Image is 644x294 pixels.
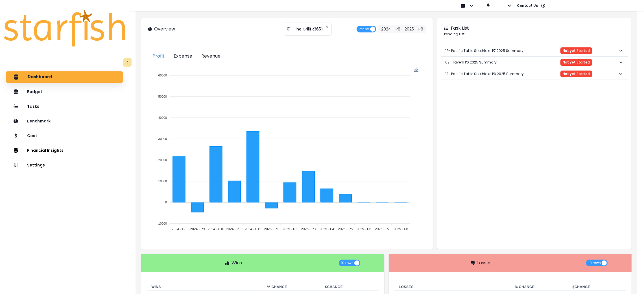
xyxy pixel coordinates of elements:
p: Losses [477,260,492,266]
tspan: 2025 - P3 [301,227,316,231]
button: 12- Pacific Table Southlake P7 2025 SummaryNot yet Started [441,45,628,56]
span: 10 rows [588,260,601,266]
tspan: 0 [165,201,167,204]
button: Cost [6,130,123,141]
th: Wins [147,284,263,291]
button: Budget [6,86,123,97]
tspan: 2024 - P11 [226,227,243,231]
th: Losses [394,284,510,291]
span: 10 rows [341,260,353,266]
button: Benchmark [6,115,123,127]
p: Benchmark [27,119,51,124]
tspan: -10000 [157,222,167,225]
tspan: 2025 - P7 [375,227,390,231]
tspan: 10000 [158,179,167,183]
button: Clear [325,24,329,30]
p: Dashboard [28,74,52,80]
p: 02- Tavern P6 2025 Summary [445,55,497,69]
th: % Change [510,284,568,291]
tspan: 2025 - P1 [264,227,279,231]
button: Dashboard [6,71,123,83]
span: Not yet Started [563,72,590,76]
p: Tasks [27,104,39,109]
button: 12- Pacific Table Southlake P6 2025 SummaryNot yet Started [441,68,628,80]
th: $ Change [568,284,626,291]
span: Not yet Started [563,49,590,53]
p: 12- Pacific Table Southlake P7 2025 Summary [445,44,523,58]
p: Wins [232,260,242,266]
tspan: 30000 [158,137,167,141]
div: Menu [414,67,419,72]
tspan: 2025 - P5 [338,227,353,231]
svg: close [325,25,329,28]
span: 01- The Grill(R365) [287,23,323,35]
tspan: 60000 [158,74,167,77]
tspan: 2025 - P4 [320,227,334,231]
tspan: 2024 - P12 [245,227,261,231]
tspan: 2025 - P6 [357,227,371,231]
p: Task List [450,25,469,32]
button: Settings [6,159,123,171]
span: Period [359,26,369,32]
button: 2024 - P8 ~ 2025 - P8 [378,25,426,33]
p: 12- Pacific Table Southlake P6 2025 Summary [445,67,524,81]
tspan: 2024 - P10 [208,227,224,231]
button: Expense [169,51,197,62]
p: Budget [27,89,42,94]
span: Not yet Started [563,60,590,64]
tspan: 2024 - P8 [172,227,186,231]
th: $ Change [321,284,379,291]
p: Pending List [444,32,625,37]
button: Financial Insights [6,145,123,156]
th: % Change [263,284,320,291]
button: 02- Tavern P6 2025 SummaryNot yet Started [441,57,628,68]
tspan: 20000 [158,158,167,162]
tspan: 40000 [158,116,167,119]
button: Profit [148,51,169,62]
tspan: 2025 - P2 [283,227,297,231]
button: Revenue [197,51,225,62]
p: Cost [27,133,37,138]
tspan: 2025 - P8 [394,227,408,231]
tspan: 2024 - P9 [190,227,205,231]
p: Overview [154,26,175,32]
tspan: 50000 [158,95,167,98]
img: Download Profit [414,67,419,72]
button: Tasks [6,101,123,112]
